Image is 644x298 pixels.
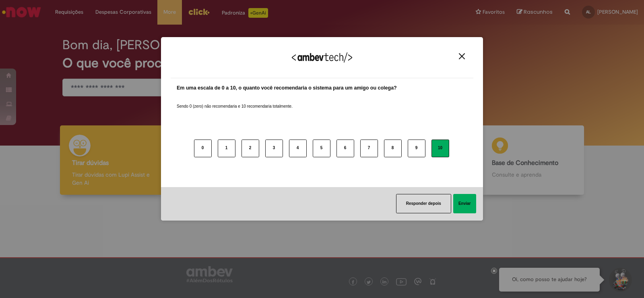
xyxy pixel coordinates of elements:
[265,140,283,157] button: 3
[453,194,476,213] button: Enviar
[408,140,425,157] button: 9
[177,84,397,92] label: Em uma escala de 0 a 10, o quanto você recomendaria o sistema para um amigo ou colega?
[431,140,449,157] button: 10
[456,53,467,60] button: Close
[292,52,352,63] img: Logo Ambevtech
[396,194,451,213] button: Responder depois
[459,53,465,59] img: Close
[313,140,330,157] button: 5
[194,140,212,157] button: 0
[360,140,378,157] button: 7
[384,140,402,157] button: 8
[218,140,235,157] button: 1
[336,140,354,157] button: 6
[177,94,293,109] label: Sendo 0 (zero) não recomendaria e 10 recomendaria totalmente.
[242,140,259,157] button: 2
[289,140,307,157] button: 4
